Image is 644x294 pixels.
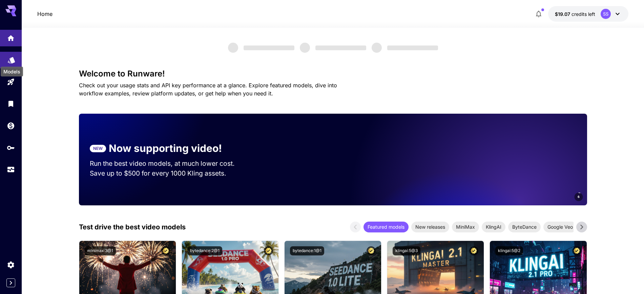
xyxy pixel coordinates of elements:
span: $19.07 [555,11,572,17]
div: SS [601,9,611,19]
span: 6 [578,194,580,199]
button: $19.06692SS [548,6,628,22]
span: KlingAI [482,223,505,230]
button: Certified Model – Vetted for best performance and includes a commercial license. [264,246,273,255]
div: Playground [7,78,15,86]
div: Featured models [363,222,409,232]
p: Test drive the best video models [79,222,186,232]
div: New releases [411,222,449,232]
div: Usage [7,165,15,174]
nav: breadcrumb [37,10,53,18]
p: Save up to $500 for every 1000 Kling assets. [90,168,248,178]
button: minimax:3@1 [85,246,116,255]
span: credits left [572,11,595,17]
span: Check out your usage stats and API key performance at a glance. Explore featured models, dive int... [79,82,337,97]
div: Settings [7,261,15,269]
div: $19.06692 [555,10,595,18]
p: Now supporting video! [109,141,222,156]
div: API Keys [7,143,15,152]
button: Certified Model – Vetted for best performance and includes a commercial license. [572,246,581,255]
p: Run the best video models, at much lower cost. [90,159,248,168]
span: MiniMax [452,223,479,230]
button: bytedance:1@1 [290,246,324,255]
div: ByteDance [508,222,541,232]
button: Certified Model – Vetted for best performance and includes a commercial license. [161,246,170,255]
div: KlingAI [482,222,505,232]
div: Models [7,54,16,62]
div: Google Veo [543,222,577,232]
div: Models [1,67,23,76]
div: Library [7,99,15,108]
button: Certified Model – Vetted for best performance and includes a commercial license. [367,246,376,255]
button: klingai:5@2 [495,246,523,255]
div: MiniMax [452,222,479,232]
span: Google Veo [543,223,577,230]
div: Wallet [7,121,15,130]
a: Home [37,10,53,18]
span: Featured models [363,223,409,230]
span: ByteDance [508,223,541,230]
div: Home [7,32,15,40]
button: Expand sidebar [6,278,15,287]
button: klingai:5@3 [393,246,420,255]
h3: Welcome to Runware! [79,69,587,78]
button: bytedance:2@1 [187,246,222,255]
span: New releases [411,223,449,230]
p: NEW [93,145,103,152]
button: Certified Model – Vetted for best performance and includes a commercial license. [469,246,478,255]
